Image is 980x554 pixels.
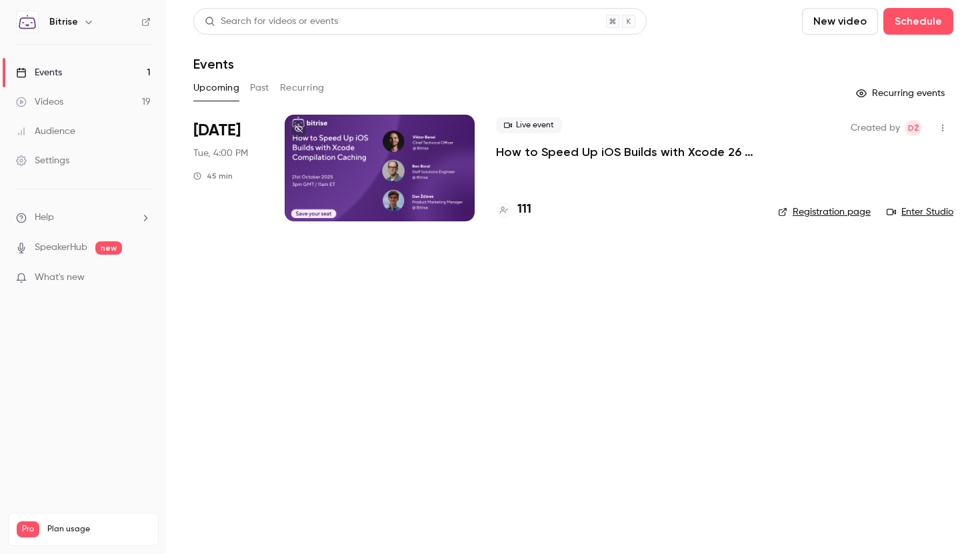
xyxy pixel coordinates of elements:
[883,8,953,35] button: Schedule
[16,211,151,225] li: help-dropdown-opener
[95,241,122,255] span: new
[193,56,234,72] h1: Events
[35,211,54,225] span: Help
[517,201,531,219] h4: 111
[851,120,900,136] span: Created by
[193,171,233,181] div: 45 min
[17,521,39,537] span: Pro
[16,154,69,167] div: Settings
[496,144,757,160] a: How to Speed Up iOS Builds with Xcode 26 Compilation Caching
[496,117,562,133] span: Live event
[193,77,239,99] button: Upcoming
[17,11,38,33] img: Bitrise
[49,15,78,29] h6: Bitrise
[205,15,338,29] div: Search for videos or events
[16,66,62,79] div: Events
[850,83,953,104] button: Recurring events
[802,8,878,35] button: New video
[280,77,325,99] button: Recurring
[908,120,919,136] span: DŽ
[35,241,87,255] a: SpeakerHub
[35,271,85,285] span: What's new
[47,524,150,535] span: Plan usage
[887,205,953,219] a: Enter Studio
[135,272,151,284] iframe: Noticeable Trigger
[193,115,263,221] div: Oct 21 Tue, 3:00 PM (Europe/London)
[496,201,531,219] a: 111
[16,95,63,109] div: Videos
[16,125,75,138] div: Audience
[905,120,921,136] span: Dan Žďárek
[250,77,269,99] button: Past
[193,120,241,141] span: [DATE]
[778,205,871,219] a: Registration page
[193,147,248,160] span: Tue, 4:00 PM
